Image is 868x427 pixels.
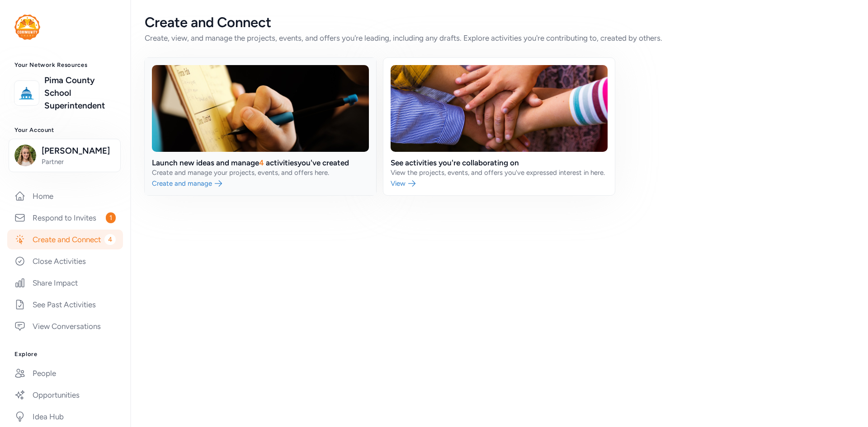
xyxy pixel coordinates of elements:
span: 1 [106,212,116,223]
span: Partner [42,157,115,166]
a: Opportunities [7,385,123,405]
div: Create and Connect [145,14,854,31]
a: Idea Hub [7,407,123,427]
h3: Your Network Resources [14,61,116,69]
a: Pima County School Superintendent [44,74,116,112]
img: logo [14,14,40,40]
button: [PERSON_NAME]Partner [9,139,121,172]
span: 4 [104,234,116,245]
a: Share Impact [7,273,123,293]
span: [PERSON_NAME] [42,145,115,157]
a: Create and Connect4 [7,230,123,249]
div: Create, view, and manage the projects, events, and offers you're leading, including any drafts. E... [145,33,854,43]
h3: Explore [14,351,116,358]
a: View Conversations [7,316,123,336]
a: Close Activities [7,251,123,271]
h3: Your Account [14,127,116,134]
img: logo [17,83,37,103]
a: Respond to Invites1 [7,208,123,228]
a: People [7,363,123,383]
a: Home [7,186,123,206]
a: See Past Activities [7,295,123,314]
